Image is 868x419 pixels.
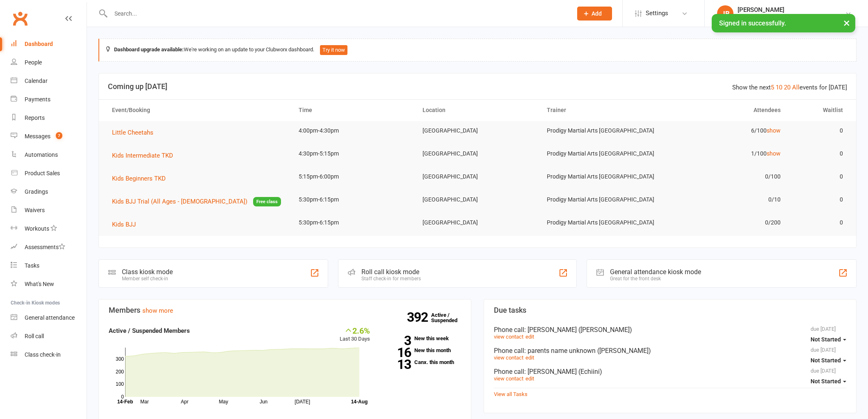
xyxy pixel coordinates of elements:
button: Kids Intermediate TKD [112,151,179,160]
div: Calendar [25,78,48,84]
span: Kids Beginners TKD [112,175,166,182]
div: Product Sales [25,170,60,176]
span: Kids BJJ Trial (All Ages - [DEMOGRAPHIC_DATA]) [112,198,247,205]
span: Add [592,10,602,17]
a: Dashboard [11,35,87,53]
a: edit [525,375,534,382]
a: Clubworx [10,8,30,29]
div: Show the next events for [DATE] [732,82,847,92]
th: Trainer [539,100,664,121]
td: [GEOGRAPHIC_DATA] [415,121,539,140]
button: Kids BJJ [112,220,142,229]
td: 0 [788,121,850,140]
a: Calendar [11,72,87,90]
div: Class check-in [25,351,61,358]
h3: Members [109,306,461,314]
td: 4:00pm-4:30pm [291,121,416,140]
span: Not Started [811,336,841,343]
a: view contact [494,375,523,382]
td: 6/100 [664,121,788,140]
div: We're working on an update to your Clubworx dashboard. [98,39,857,62]
td: 5:30pm-6:15pm [291,190,416,209]
div: Waivers [25,207,45,213]
a: show [767,150,781,157]
a: 13Canx. this month [382,359,461,365]
td: [GEOGRAPHIC_DATA] [415,167,539,186]
a: Payments [11,90,87,109]
strong: 3 [382,334,411,347]
div: [PERSON_NAME] [738,6,845,14]
a: 16New this month [382,348,461,353]
button: Try it now [320,45,347,55]
button: Not Started [811,374,846,389]
a: view contact [494,355,523,361]
a: Waivers [11,201,87,220]
a: All [792,84,799,91]
div: Workouts [25,225,49,232]
span: 7 [56,132,62,139]
td: 4:30pm-5:15pm [291,144,416,163]
th: Waitlist [788,100,850,121]
div: Gradings [25,188,48,195]
td: 0/100 [664,167,788,186]
a: edit [525,334,534,340]
th: Location [415,100,539,121]
a: What's New [11,275,87,293]
td: 0 [788,167,850,186]
div: Phone call [494,368,846,375]
div: Great for the front desk [610,276,701,282]
div: 2.6% [340,326,370,335]
a: 5 [771,84,774,91]
button: Little Cheetahs [112,128,159,137]
div: Roll call [25,333,44,339]
span: Free class [253,197,281,206]
div: Messages [25,133,50,140]
div: Dashboard [25,41,53,47]
div: Roll call kiosk mode [361,268,421,276]
span: : [PERSON_NAME] (Echiini) [524,368,602,375]
a: Automations [11,146,87,164]
a: Assessments [11,238,87,256]
button: Not Started [811,353,846,368]
td: 5:15pm-6:00pm [291,167,416,186]
a: People [11,53,87,72]
div: Member self check-in [122,276,173,282]
td: Prodigy Martial Arts [GEOGRAPHIC_DATA] [539,167,664,186]
input: Search... [108,8,567,19]
strong: Active / Suspended Members [109,327,190,334]
button: Not Started [811,332,846,347]
td: Prodigy Martial Arts [GEOGRAPHIC_DATA] [539,213,664,232]
span: Settings [646,4,668,23]
td: [GEOGRAPHIC_DATA] [415,144,539,163]
span: Little Cheetahs [112,129,153,136]
div: Last 30 Days [340,326,370,343]
a: view contact [494,334,523,340]
a: Product Sales [11,164,87,183]
span: : [PERSON_NAME] ([PERSON_NAME]) [524,326,632,334]
td: [GEOGRAPHIC_DATA] [415,190,539,209]
td: 1/100 [664,144,788,163]
a: General attendance kiosk mode [11,309,87,327]
span: : parents name unknown ([PERSON_NAME]) [524,347,651,355]
th: Event/Booking [105,100,291,121]
div: JB [717,5,733,22]
div: Phone call [494,347,846,355]
a: Roll call [11,327,87,346]
a: edit [525,355,534,361]
div: Class kiosk mode [122,268,173,276]
button: Kids Beginners TKD [112,174,171,183]
th: Time [291,100,416,121]
div: People [25,59,42,66]
a: Workouts [11,220,87,238]
td: Prodigy Martial Arts [GEOGRAPHIC_DATA] [539,144,664,163]
div: Automations [25,151,58,158]
span: Kids Intermediate TKD [112,152,173,159]
div: General attendance kiosk mode [610,268,701,276]
a: Tasks [11,256,87,275]
div: General attendance [25,314,75,321]
a: show [767,127,781,134]
th: Attendees [664,100,788,121]
button: Kids BJJ Trial (All Ages - [DEMOGRAPHIC_DATA])Free class [112,197,281,207]
strong: 16 [382,346,411,359]
div: Staff check-in for members [361,276,421,282]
